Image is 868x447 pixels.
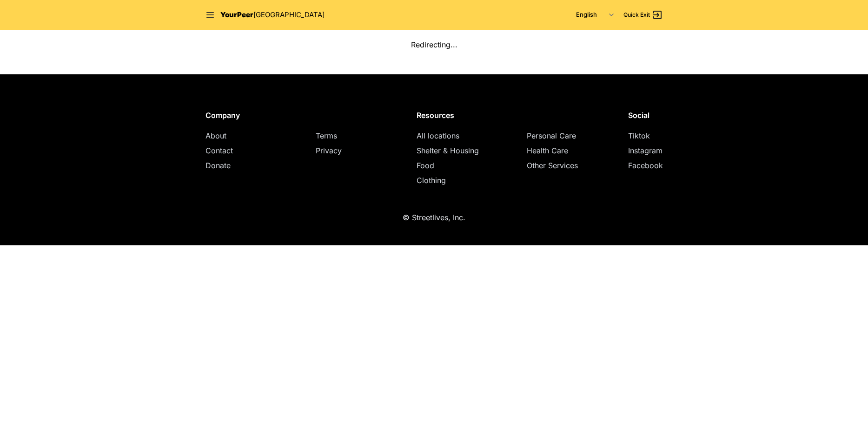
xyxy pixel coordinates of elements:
a: Privacy [316,146,342,155]
a: Contact [205,146,233,155]
a: Instagram [628,146,663,155]
a: Facebook [628,161,663,170]
a: Tiktok [628,131,650,140]
a: YourPeer[GEOGRAPHIC_DATA] [220,10,325,20]
p: Redirecting... [411,39,457,50]
span: Social [628,111,649,120]
a: Other Services [527,161,578,170]
span: Resources [417,111,454,120]
a: All locations [417,131,459,140]
a: Health Care [527,146,568,155]
span: YourPeer [220,10,253,19]
p: © Streetlives, Inc. [403,212,465,223]
a: Terms [316,131,337,140]
a: About [205,131,226,140]
a: Donate [205,161,231,170]
a: Quick Exit [623,9,663,20]
span: [GEOGRAPHIC_DATA] [253,10,325,19]
span: Company [205,111,240,120]
a: Personal Care [527,131,576,140]
span: Quick Exit [623,11,650,19]
a: Food [417,161,434,170]
a: Clothing [417,176,446,185]
a: Shelter & Housing [417,146,479,155]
